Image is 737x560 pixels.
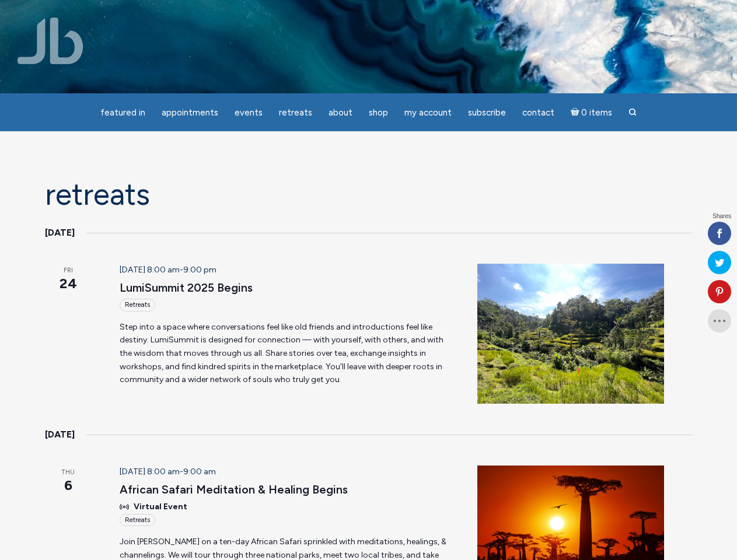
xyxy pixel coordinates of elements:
span: Events [235,107,263,118]
span: 0 items [581,108,612,117]
i: Cart [571,107,582,118]
span: Thu [45,468,92,478]
span: Contact [522,107,554,118]
span: [DATE] 8:00 am [120,467,180,477]
span: Subscribe [468,107,506,118]
a: Shop [362,101,395,124]
span: 9:00 am [183,467,216,477]
a: Events [228,101,270,124]
span: 24 [45,274,92,293]
a: Contact [515,101,561,124]
h1: Retreats [45,178,693,211]
a: featured in [93,101,152,124]
span: Appointments [162,107,218,118]
img: JBM Bali Rice Fields 2 [477,264,664,404]
time: [DATE] [45,225,75,240]
span: 6 [45,475,92,495]
span: About [329,107,352,118]
a: Appointments [155,101,225,124]
span: featured in [100,107,145,118]
span: Fri [45,266,92,276]
a: Retreats [272,101,319,124]
a: LumiSummit 2025 Begins [120,281,253,295]
span: [DATE] 8:00 am [120,265,180,275]
time: [DATE] [45,427,75,442]
img: Jamie Butler. The Everyday Medium [18,17,83,64]
a: About [322,101,359,124]
a: African Safari Meditation & Healing Begins [120,482,348,497]
a: My Account [397,101,459,124]
span: Shares [712,213,731,219]
span: Retreats [279,107,312,118]
span: 9:00 pm [183,265,216,275]
time: - [120,467,216,477]
span: Shop [369,107,388,118]
span: Virtual Event [134,501,187,514]
div: Retreats [120,299,155,311]
a: Subscribe [461,101,513,124]
span: My Account [404,107,452,118]
time: - [120,265,216,275]
a: Cart0 items [564,100,620,124]
p: Step into a space where conversations feel like old friends and introductions feel like destiny. ... [120,321,449,387]
div: Retreats [120,514,155,526]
